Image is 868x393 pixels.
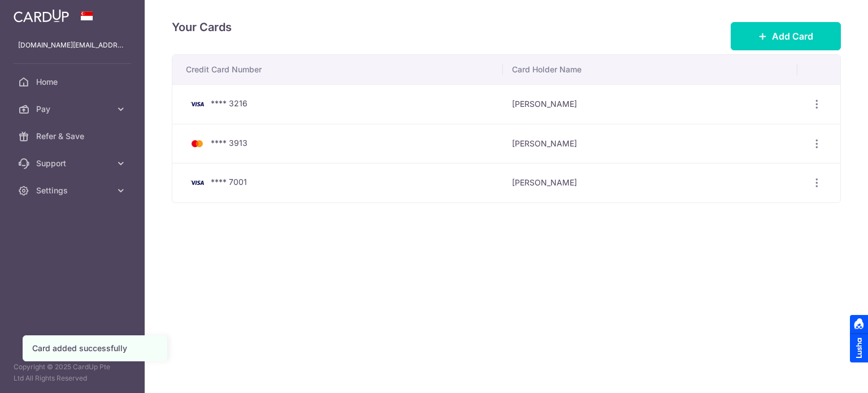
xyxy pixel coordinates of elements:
img: Bank Card [186,176,209,189]
img: Bank Card [186,137,209,150]
h4: Your Cards [172,18,232,36]
p: [DOMAIN_NAME][EMAIL_ADDRESS][DOMAIN_NAME] [18,40,127,51]
img: Bank Card [186,97,209,111]
span: Refer & Save [36,131,111,142]
span: Support [36,158,111,169]
span: Home [36,76,111,88]
span: Pay [36,103,111,115]
span: Add Card [772,29,813,43]
iframe: Opens a widget where you can find more information [796,359,857,387]
span: Settings [36,185,111,196]
img: CardUp [14,9,69,23]
th: Card Holder Name [503,55,797,84]
th: Credit Card Number [172,55,503,84]
div: Card added successfully [32,343,158,354]
button: Add Card [731,22,841,50]
td: [PERSON_NAME] [503,124,797,163]
td: [PERSON_NAME] [503,84,797,124]
td: [PERSON_NAME] [503,163,797,202]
